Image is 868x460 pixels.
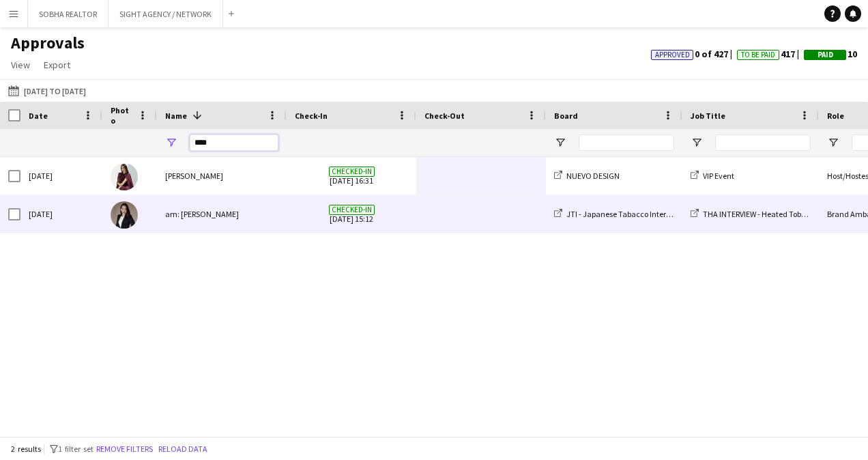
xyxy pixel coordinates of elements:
a: View [5,56,35,74]
span: [DATE] 16:31 [295,157,408,195]
div: [PERSON_NAME] [157,157,287,195]
a: VIP Event [691,171,734,181]
span: 0 of 427 [651,48,737,60]
span: View [11,59,30,71]
span: Role [827,111,844,121]
div: [DATE] [20,157,102,195]
button: [DATE] to [DATE] [5,83,89,99]
span: 1 filter set [58,444,93,454]
span: Check-In [295,111,328,121]
div: am: [PERSON_NAME] [157,195,287,233]
span: Job Title [691,111,725,121]
span: Approved [655,51,690,59]
span: Checked-in [329,167,375,177]
div: [DATE] [20,195,102,233]
span: VIP Event [703,171,734,181]
span: To Be Paid [741,51,775,59]
button: Reload data [156,442,210,457]
span: 417 [737,48,804,60]
span: NUEVO DESIGN [566,171,620,181]
img: am: LARA MAE Lago [111,201,138,229]
span: Check-Out [424,111,465,121]
span: Checked-in [329,205,375,215]
button: Open Filter Menu [691,136,703,149]
button: SIGHT AGENCY / NETWORK [108,1,223,27]
img: Lara Doudar [111,163,138,190]
button: Open Filter Menu [165,136,177,149]
button: Open Filter Menu [554,136,566,149]
a: JTI - Japanese Tabacco International [554,209,696,219]
span: [DATE] 15:12 [295,195,408,233]
span: Name [165,111,187,121]
span: Board [554,111,578,121]
span: Photo [111,105,132,126]
button: Open Filter Menu [827,136,839,149]
input: Board Filter Input [579,134,674,151]
a: NUEVO DESIGN [554,171,620,181]
button: Remove filters [93,442,156,457]
button: SOBHA REALTOR [28,1,108,27]
span: 10 [804,48,857,60]
span: JTI - Japanese Tabacco International [566,209,696,219]
input: Name Filter Input [190,134,278,151]
input: Job Title Filter Input [715,134,811,151]
span: Date [29,111,48,121]
a: Export [38,56,76,74]
span: Export [44,59,70,71]
span: Paid [818,51,833,59]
